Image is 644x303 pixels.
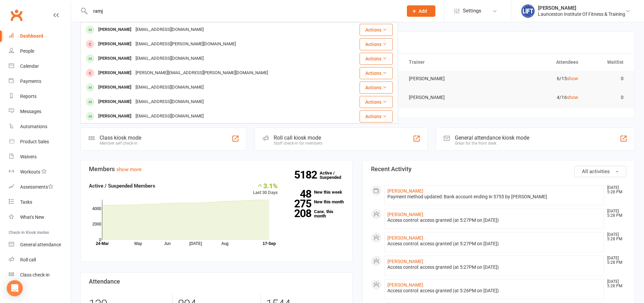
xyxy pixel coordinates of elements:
[9,44,71,59] a: People
[100,141,141,146] div: Member self check-in
[360,82,393,94] button: Actions
[20,109,41,114] div: Messages
[96,25,133,35] div: [PERSON_NAME]
[20,169,40,174] div: Workouts
[403,90,493,105] td: [PERSON_NAME]
[288,199,311,209] strong: 275
[9,252,71,267] a: Roll call
[253,182,278,189] div: 3.1%
[9,195,71,210] a: Tasks
[133,25,206,35] div: [EMAIL_ADDRESS][DOMAIN_NAME]
[387,264,601,270] div: Access control: access granted (at 5:27PM on [DATE])
[403,71,493,87] td: [PERSON_NAME]
[493,90,584,105] td: 4/16
[387,259,423,264] a: [PERSON_NAME]
[133,39,238,49] div: [EMAIL_ADDRESS][PERSON_NAME][DOMAIN_NAME]
[20,184,53,190] div: Assessments
[7,280,23,296] div: Open Intercom Messenger
[538,11,625,17] div: Launceston Institute Of Fitness & Training
[20,214,44,220] div: What's New
[274,135,322,141] div: Roll call kiosk mode
[9,59,71,74] a: Calendar
[387,241,601,247] div: Access control: access granted (at 5:27PM on [DATE])
[387,212,423,217] a: [PERSON_NAME]
[320,166,349,185] a: 5182Active / Suspended
[360,67,393,79] button: Actions
[288,208,311,218] strong: 208
[9,210,71,225] a: What's New
[96,97,133,107] div: [PERSON_NAME]
[387,235,423,241] a: [PERSON_NAME]
[604,186,626,194] time: [DATE] 5:28 PM
[538,5,625,11] div: [PERSON_NAME]
[604,209,626,218] time: [DATE] 5:28 PM
[493,71,584,87] td: 6/15
[96,54,133,63] div: [PERSON_NAME]
[9,74,71,89] a: Payments
[288,209,344,218] a: 208Canx. this month
[604,280,626,288] time: [DATE] 5:28 PM
[96,39,133,49] div: [PERSON_NAME]
[274,141,322,146] div: Staff check-in for members
[288,200,344,204] a: 275New this month
[387,194,601,200] div: Payment method updated: Bank account ending in 5755 by [PERSON_NAME]
[387,288,601,294] div: Access control: access granted (at 5:26PM on [DATE])
[89,278,344,285] h3: Attendance
[360,24,393,36] button: Actions
[20,272,50,277] div: Class check-in
[133,111,206,121] div: [EMAIL_ADDRESS][DOMAIN_NAME]
[20,257,36,262] div: Roll call
[387,217,601,223] div: Access control: access granted (at 5:27PM on [DATE])
[288,189,311,199] strong: 48
[493,54,584,71] th: Attendees
[455,141,529,146] div: Great for the front desk
[89,166,344,172] h3: Members
[567,76,578,81] a: show
[20,139,49,144] div: Product Sales
[96,68,133,78] div: [PERSON_NAME]
[9,164,71,180] a: Workouts
[133,54,206,63] div: [EMAIL_ADDRESS][DOMAIN_NAME]
[89,183,155,189] strong: Active / Suspended Members
[133,83,206,92] div: [EMAIL_ADDRESS][DOMAIN_NAME]
[96,83,133,92] div: [PERSON_NAME]
[9,267,71,283] a: Class kiosk mode
[20,124,47,129] div: Automations
[360,96,393,108] button: Actions
[360,110,393,122] button: Actions
[371,166,626,172] h3: Recent Activity
[604,256,626,265] time: [DATE] 5:28 PM
[604,233,626,241] time: [DATE] 5:28 PM
[584,71,630,87] td: 0
[100,135,141,141] div: Class kiosk mode
[253,182,278,196] div: Last 30 Days
[584,54,630,71] th: Waitlist
[387,282,423,288] a: [PERSON_NAME]
[574,166,626,177] button: All activities
[9,237,71,252] a: General attendance kiosk mode
[20,48,34,54] div: People
[521,4,535,18] img: thumb_image1711312309.png
[403,54,493,71] th: Trainer
[9,134,71,149] a: Product Sales
[419,8,427,14] span: Add
[584,90,630,105] td: 0
[20,94,37,99] div: Reports
[387,188,423,194] a: [PERSON_NAME]
[9,29,71,44] a: Dashboard
[463,3,481,18] span: Settings
[582,168,610,174] span: All activities
[288,190,344,194] a: 48New this week
[20,33,43,39] div: Dashboard
[133,97,206,107] div: [EMAIL_ADDRESS][DOMAIN_NAME]
[20,242,61,247] div: General attendance
[9,180,71,195] a: Assessments
[360,53,393,65] button: Actions
[567,95,578,100] a: show
[96,111,133,121] div: [PERSON_NAME]
[116,166,142,172] a: show more
[20,154,37,159] div: Waivers
[9,89,71,104] a: Reports
[8,7,25,23] a: Clubworx
[133,68,270,78] div: [PERSON_NAME][EMAIL_ADDRESS][PERSON_NAME][DOMAIN_NAME]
